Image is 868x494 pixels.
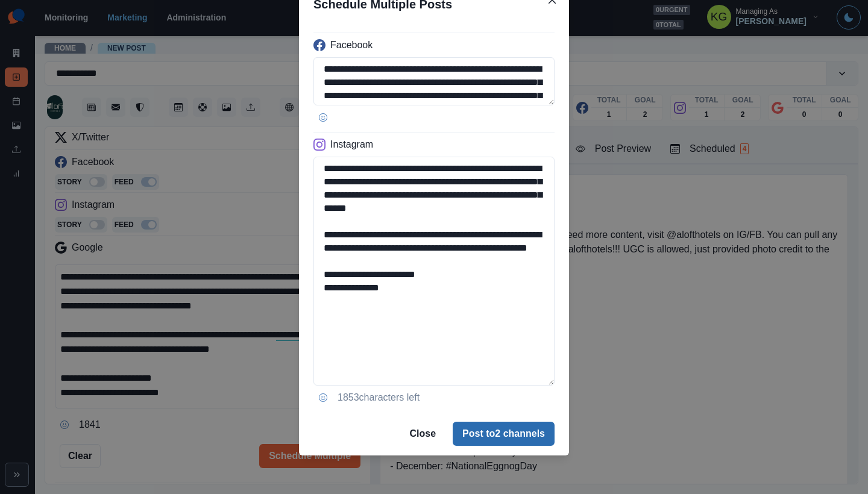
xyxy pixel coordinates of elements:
button: Opens Emoji Picker [313,388,333,407]
button: Opens Emoji Picker [313,108,333,127]
button: Post to2 channels [453,422,555,446]
p: Instagram [330,137,373,152]
p: 1853 characters left [338,390,420,405]
p: Facebook [330,38,373,52]
button: Close [400,422,445,446]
